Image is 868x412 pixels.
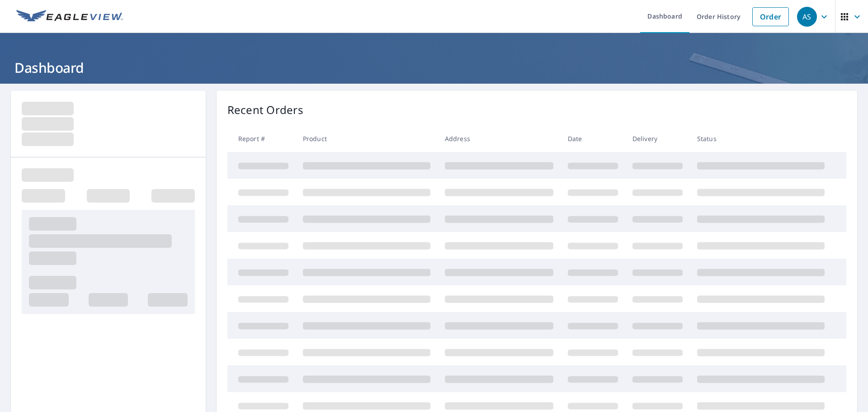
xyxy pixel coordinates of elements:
[690,125,832,152] th: Status
[11,58,857,77] h1: Dashboard
[227,125,296,152] th: Report #
[16,10,123,24] img: EV Logo
[752,7,789,26] a: Order
[227,102,303,118] p: Recent Orders
[797,7,817,27] div: AS
[625,125,690,152] th: Delivery
[296,125,438,152] th: Product
[438,125,561,152] th: Address
[561,125,625,152] th: Date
